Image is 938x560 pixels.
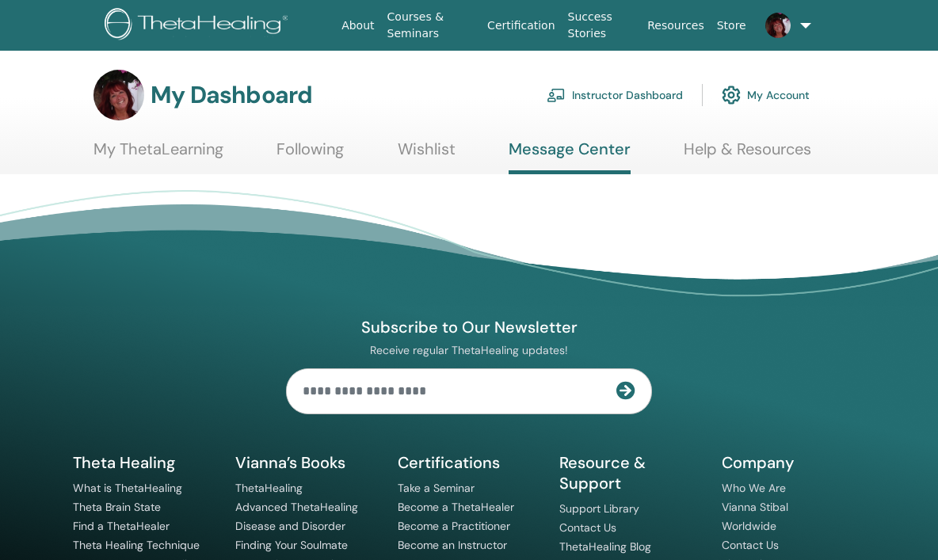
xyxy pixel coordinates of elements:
a: Contact Us [722,538,779,552]
a: Become a Practitioner [398,519,510,533]
a: Take a Seminar [398,481,475,495]
a: Finding Your Soulmate [235,538,348,552]
h5: Company [722,452,865,473]
a: Find a ThetaHealer [73,519,170,533]
a: Wishlist [398,139,456,170]
a: Theta Brain State [73,500,161,514]
a: ThetaHealing [235,481,303,495]
a: Store [711,11,753,40]
p: Receive regular ThetaHealing updates! [286,343,652,357]
a: What is ThetaHealing [73,481,182,495]
a: Success Stories [562,2,642,48]
img: default.jpg [765,13,791,38]
a: Vianna Stibal [722,500,788,514]
a: About [335,11,380,40]
img: default.jpg [93,70,144,120]
a: Advanced ThetaHealing [235,500,358,514]
a: My ThetaLearning [93,139,223,170]
a: Contact Us [559,520,616,535]
h5: Vianna’s Books [235,452,379,473]
a: Following [276,139,344,170]
a: Theta Healing Technique [73,538,200,552]
img: logo.png [105,8,294,44]
a: Support Library [559,501,639,516]
h5: Resource & Support [559,452,703,493]
h5: Theta Healing [73,452,216,473]
a: Disease and Disorder [235,519,345,533]
a: Become a ThetaHealer [398,500,514,514]
h5: Certifications [398,452,541,473]
h4: Subscribe to Our Newsletter [286,317,652,337]
a: My Account [722,78,810,112]
a: Courses & Seminars [381,2,482,48]
a: Resources [641,11,711,40]
a: Certification [481,11,561,40]
a: Instructor Dashboard [547,78,683,112]
a: Message Center [509,139,631,174]
a: Become an Instructor [398,538,507,552]
h3: My Dashboard [151,81,312,109]
a: ThetaHealing Blog [559,539,651,554]
a: Who We Are [722,481,786,495]
a: Worldwide [722,519,776,533]
img: chalkboard-teacher.svg [547,88,566,102]
img: cog.svg [722,82,741,109]
a: Help & Resources [684,139,811,170]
